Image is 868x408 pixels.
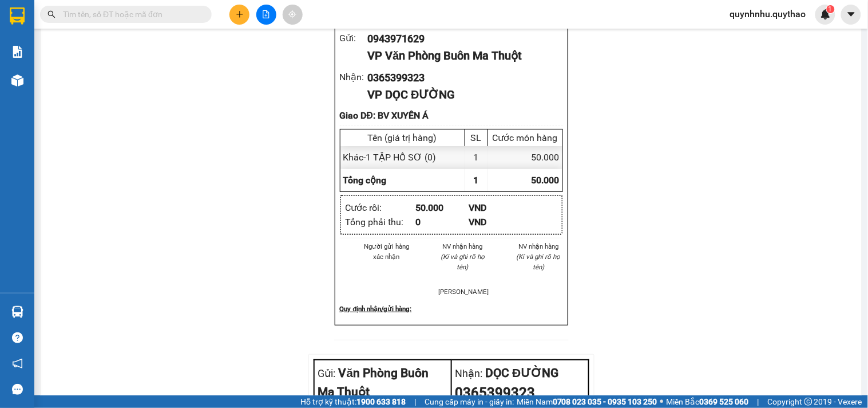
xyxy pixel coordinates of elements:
span: quynhnhu.quythao [721,7,815,21]
span: DĐ: [98,60,114,72]
div: Văn Phòng Buôn Ma Thuột [318,364,447,402]
img: warehouse-icon [11,306,23,318]
div: 0365399323 [367,70,553,86]
div: 0 [416,215,469,229]
div: 50.000 [416,201,469,215]
span: Nhận: [455,367,483,379]
img: solution-icon [11,46,23,58]
img: icon-new-feature [821,9,831,19]
div: Văn Phòng Buôn Ma Thuột [10,10,90,51]
div: Nhận : [340,70,368,84]
span: | [758,395,759,408]
span: Hỗ trợ kỹ thuật: [300,395,406,408]
span: file-add [262,10,270,18]
div: VP DỌC ĐƯỜNG [367,86,553,104]
li: [PERSON_NAME] [438,287,487,297]
div: 0365399323 [455,383,585,405]
strong: 1900 633 818 [356,397,406,406]
span: Miền Bắc [667,395,749,408]
span: 1 [829,5,833,13]
span: ⚪️ [660,399,664,404]
li: NV nhận hàng [438,241,487,252]
span: Gửi: [318,367,336,379]
span: 50.000 [532,175,560,186]
span: | [414,395,416,408]
span: Khác - 1 TẬP HỒ SƠ (0) [343,152,437,163]
span: plus [236,10,244,18]
div: VND [469,201,522,215]
span: 1 [474,175,479,186]
button: file-add [256,5,276,25]
span: question-circle [12,332,23,343]
div: 0365399323 [98,37,178,53]
span: Nhận: [98,11,125,23]
div: Gửi : [340,31,368,45]
span: Tổng cộng [343,175,387,186]
button: plus [229,5,249,25]
div: DỌC ĐƯỜNG [98,10,178,37]
img: logo-vxr [10,7,25,25]
span: Miền Nam [517,395,657,408]
button: caret-down [841,5,861,25]
div: Cước món hàng [491,132,560,143]
div: DỌC ĐƯỜNG [455,364,585,383]
sup: 1 [827,5,835,13]
div: Tổng phải thu : [346,215,416,229]
span: search [47,10,56,18]
div: VP Văn Phòng Buôn Ma Thuột [367,47,553,65]
strong: 0369 525 060 [700,397,749,406]
span: copyright [804,398,812,406]
div: 0943971629 [10,51,90,67]
div: 50.000 [488,146,562,168]
div: 0943971629 [367,31,553,47]
span: aim [288,10,296,18]
div: Cước rồi : [346,201,416,215]
span: notification [12,358,23,369]
div: Giao DĐ: BV XUYÊN Á [340,108,563,123]
span: caret-down [846,9,857,19]
img: warehouse-icon [11,74,23,87]
button: aim [283,5,303,25]
div: SL [468,132,485,143]
div: VND [469,215,522,229]
span: message [12,384,23,395]
span: Cung cấp máy in - giấy in: [425,395,514,408]
strong: 0708 023 035 - 0935 103 250 [553,397,657,406]
div: 1 [465,146,488,168]
input: Tìm tên, số ĐT hoặc mã đơn [63,8,198,21]
span: Gửi: [10,11,27,23]
span: BV XUYÊN Á [98,53,168,93]
div: Tên (giá trị hàng) [343,132,462,143]
li: NV nhận hàng [514,241,563,252]
li: Người gửi hàng xác nhận [363,241,411,262]
i: (Kí và ghi rõ họ tên) [517,253,561,271]
i: (Kí và ghi rõ họ tên) [441,253,485,271]
div: Quy định nhận/gửi hàng : [340,304,563,314]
